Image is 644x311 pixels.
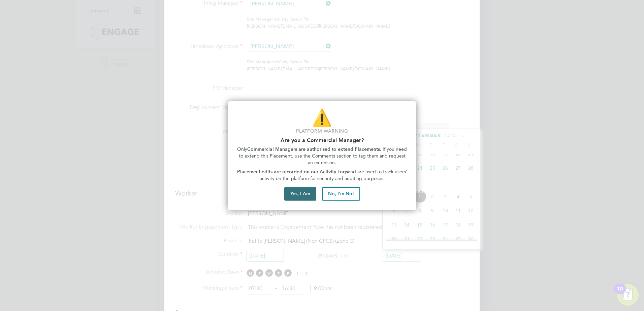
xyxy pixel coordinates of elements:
span: Only [237,146,247,152]
div: Are you part of the Commercial Team? [228,101,416,210]
span: and are used to track users' activity on the platform for security and auditing purposes. [260,169,409,181]
button: Yes, I Am [284,187,316,201]
p: ⚠️ [236,107,408,129]
button: No, I'm Not [322,187,360,201]
span: . If you need to extend this Placement, use the Comments section to tag them and request an exten... [239,146,409,165]
h2: Are you a Commercial Manager? [236,137,408,143]
strong: Commercial Managers are authorised to extend Placements [247,146,380,152]
p: Platform Warning [236,128,408,135]
strong: Placement edits are recorded on our Activity Logs [237,169,348,175]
